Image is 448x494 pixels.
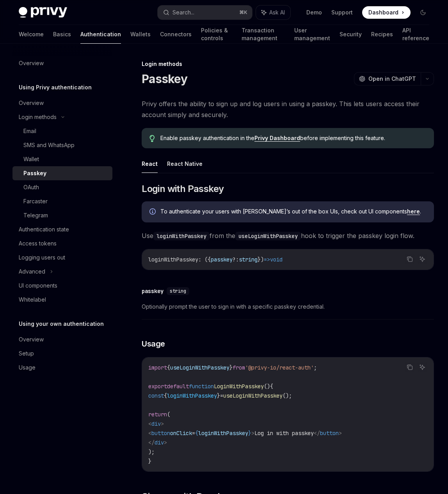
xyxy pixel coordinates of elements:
[19,349,34,358] div: Setup
[148,383,167,390] span: export
[407,208,420,215] a: here
[233,256,239,263] span: ?:
[148,392,164,399] span: const
[23,183,39,192] div: OAuth
[153,232,210,240] code: loginWithPasskey
[151,430,170,437] span: button
[151,420,161,427] span: div
[19,363,36,372] div: Usage
[19,319,104,329] h5: Using your own authentication
[19,335,44,344] div: Overview
[239,256,258,263] span: string
[417,254,427,264] button: Ask AI
[362,6,411,19] a: Dashboard
[12,222,112,236] a: Authentication state
[19,98,44,108] div: Overview
[148,439,155,446] span: </
[155,439,164,446] span: div
[235,232,301,240] code: useLoginWithPasskey
[148,364,167,371] span: import
[161,420,164,427] span: >
[167,155,203,173] button: React Native
[331,9,353,16] a: Support
[19,281,57,290] div: UI components
[23,155,39,164] div: Wallet
[142,98,434,120] span: Privy offers the ability to sign up and log users in using a passkey. This lets users access thei...
[258,256,264,263] span: })
[12,152,112,166] a: Wallet
[12,138,112,152] a: SMS and WhatsApp
[320,430,339,437] span: button
[12,124,112,138] a: Email
[405,254,415,264] button: Copy the contents from the code block
[142,302,434,311] span: Optionally prompt the user to sign in with a specific passkey credential.
[198,430,248,437] span: loginWithPasskey
[19,25,44,44] a: Welcome
[12,279,112,293] a: UI components
[149,208,157,216] svg: Info
[19,239,57,248] div: Access tokens
[12,236,112,251] a: Access tokens
[170,364,229,371] span: useLoginWithPasskey
[148,458,151,465] span: }
[12,361,112,375] a: Usage
[294,25,330,44] a: User management
[264,256,270,263] span: =>
[368,75,416,83] span: Open in ChatGPT
[264,383,270,390] span: ()
[189,383,214,390] span: function
[248,430,251,437] span: }
[19,253,65,262] div: Logging users out
[371,25,393,44] a: Recipes
[130,25,151,44] a: Wallets
[270,256,283,263] span: void
[192,430,195,437] span: =
[158,5,252,20] button: Search...⌘K
[233,364,245,371] span: from
[167,411,170,418] span: (
[12,166,112,180] a: Passkey
[19,59,44,68] div: Overview
[19,83,92,92] h5: Using Privy authentication
[170,430,192,437] span: onClick
[254,135,300,142] a: Privy Dashboard
[314,430,320,437] span: </
[167,364,170,371] span: {
[148,411,167,418] span: return
[12,180,112,194] a: OAuth
[220,392,223,399] span: =
[242,25,285,44] a: Transaction management
[19,295,46,304] div: Whitelabel
[229,364,233,371] span: }
[23,197,48,206] div: Farcaster
[340,25,362,44] a: Security
[283,392,292,399] span: ();
[23,126,36,136] div: Email
[239,9,247,16] span: ⌘ K
[417,6,429,19] button: Toggle dark mode
[80,25,121,44] a: Authentication
[198,256,211,263] span: : ({
[12,332,112,347] a: Overview
[12,96,112,110] a: Overview
[12,293,112,307] a: Whitelabel
[23,211,48,220] div: Telegram
[223,392,283,399] span: useLoginWithPasskey
[142,60,434,68] div: Login methods
[148,256,198,263] span: loginWithPasskey
[142,183,224,195] span: Login with Passkey
[19,112,57,122] div: Login methods
[201,25,232,44] a: Policies & controls
[167,392,217,399] span: loginWithPasskey
[23,169,46,178] div: Passkey
[251,430,254,437] span: >
[142,72,187,86] h1: Passkey
[142,230,434,241] span: Use from the hook to trigger the passkey login flow.
[269,9,285,16] span: Ask AI
[148,448,155,455] span: );
[254,430,314,437] span: Log in with passkey
[354,72,421,85] button: Open in ChatGPT
[170,288,186,294] span: string
[160,134,426,142] span: Enable passkey authentication in the before implementing this feature.
[368,9,398,16] span: Dashboard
